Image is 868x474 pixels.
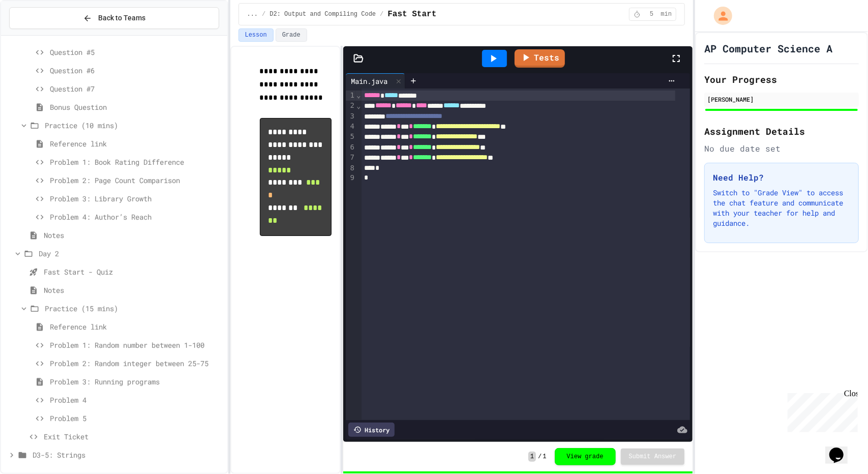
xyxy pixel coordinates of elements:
span: / [538,453,542,461]
span: Question #6 [50,65,223,76]
button: Back to Teams [9,7,219,29]
span: Back to Teams [98,13,145,23]
div: 5 [346,132,356,142]
span: Problem 3: Library Growth [50,193,223,204]
span: Submit Answer [629,453,677,461]
h2: Assignment Details [704,124,859,138]
div: Main.java [346,73,405,88]
span: Problem 2: Page Count Comparison [50,175,223,186]
span: D2: Output and Compiling Code [270,10,376,18]
span: D3-5: Strings [33,450,223,460]
button: Lesson [238,28,274,42]
div: 1 [346,91,356,101]
span: Fast Start - Quiz [44,266,223,277]
span: Day 2 [39,248,223,259]
span: Reference link [50,138,223,149]
h1: AP Computer Science A [704,41,832,55]
span: Problem 4: Author’s Reach [50,212,223,222]
span: Fold line [356,102,361,110]
span: / [380,10,383,18]
span: Fold line [356,91,361,99]
div: Chat with us now!Close [4,4,70,65]
iframe: chat widget [784,389,858,432]
span: 5 [644,10,660,18]
span: Problem 4 [50,395,223,405]
span: 1 [543,453,546,461]
span: min [661,10,672,18]
span: Fast Start [387,8,436,20]
a: Tests [515,49,565,68]
div: No due date set [704,142,859,155]
span: 1 [528,452,536,462]
div: History [348,423,395,437]
span: Practice (10 mins) [45,120,223,131]
span: Question #5 [50,47,223,57]
span: Bonus Question [50,102,223,112]
h3: Need Help? [713,171,850,184]
span: Problem 5 [50,413,223,424]
div: My Account [703,4,735,27]
span: Question #7 [50,83,223,94]
iframe: chat widget [825,433,858,464]
div: 3 [346,111,356,122]
div: [PERSON_NAME] [707,95,856,104]
div: 9 [346,173,356,183]
div: Main.java [346,76,393,86]
h2: Your Progress [704,72,859,86]
div: 4 [346,122,356,132]
span: Notes [44,285,223,295]
span: Problem 3: Running programs [50,376,223,387]
span: Exit Ticket [44,431,223,442]
button: View grade [555,448,616,465]
span: Problem 1: Book Rating Difference [50,157,223,167]
span: Practice (15 mins) [45,303,223,314]
span: ... [247,10,258,18]
div: 2 [346,101,356,111]
button: Submit Answer [621,449,685,465]
button: Grade [276,28,307,42]
p: Switch to "Grade View" to access the chat feature and communicate with your teacher for help and ... [713,188,850,228]
span: / [262,10,265,18]
span: Notes [44,230,223,241]
span: Problem 1: Random number between 1-100 [50,340,223,350]
span: Reference link [50,321,223,332]
div: 6 [346,142,356,153]
span: Problem 2: Random integer between 25-75 [50,358,223,369]
div: 7 [346,153,356,163]
div: 8 [346,163,356,173]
